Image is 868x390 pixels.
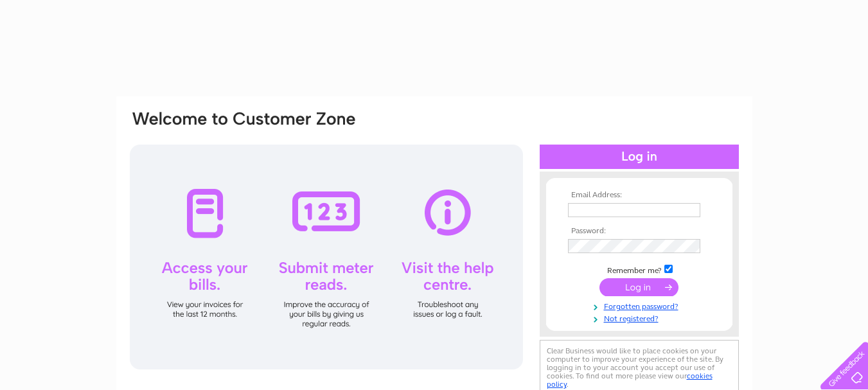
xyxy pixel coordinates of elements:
[599,278,678,296] input: Submit
[568,312,714,324] a: Not registered?
[565,263,714,276] td: Remember me?
[565,191,714,200] th: Email Address:
[565,227,714,236] th: Password:
[547,371,713,389] a: cookies policy
[568,299,714,312] a: Forgotten password?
